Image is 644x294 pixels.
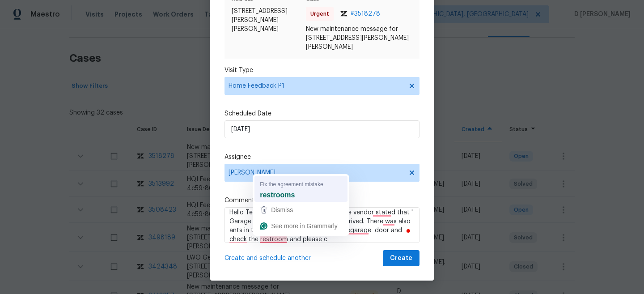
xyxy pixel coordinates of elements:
label: Assignee [225,153,419,162]
textarea: To enrich screen reader interactions, please activate Accessibility in Grammarly extension settings [225,207,419,243]
span: # 3518278 [351,9,380,18]
label: Scheduled Date [225,109,419,118]
span: [STREET_ADDRESS][PERSON_NAME][PERSON_NAME] [232,7,302,34]
span: [PERSON_NAME] [229,169,404,176]
button: Create [383,250,419,267]
span: Urgent [310,9,333,18]
span: Home Feedback P1 [229,81,402,90]
label: Visit Type [225,66,419,75]
span: Create and schedule another [225,254,311,263]
input: M/D/YYYY [225,120,419,138]
img: Zendesk Logo Icon [340,11,347,17]
span: New maintenance message for [STREET_ADDRESS][PERSON_NAME][PERSON_NAME] [306,25,412,51]
label: Comments [225,196,419,205]
span: Create [390,253,412,264]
